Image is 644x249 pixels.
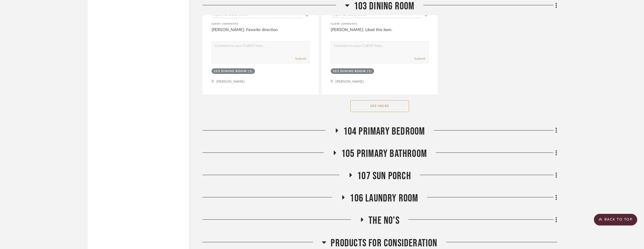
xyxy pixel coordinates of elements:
[414,56,425,61] button: Submit
[350,192,418,205] span: 106 Laundry Room
[331,27,429,39] div: [PERSON_NAME]: Liked this item.
[248,69,253,74] div: (1)
[594,214,637,226] scroll-to-top-button: BACK TO TOP
[295,56,306,61] button: Submit
[343,125,425,138] span: 104 Primary Bedroom
[357,170,411,182] span: 107 Sun Porch
[212,27,310,39] div: [PERSON_NAME]: Favorite direction
[214,69,247,74] div: 103 Dining Room
[212,13,302,18] input: Type to Search…
[367,69,372,74] div: (1)
[341,148,427,160] span: 105 Primary Bathroom
[331,13,422,18] input: Type to Search…
[333,69,366,74] div: 103 Dining Room
[369,214,400,227] span: The No's
[350,100,409,112] button: See More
